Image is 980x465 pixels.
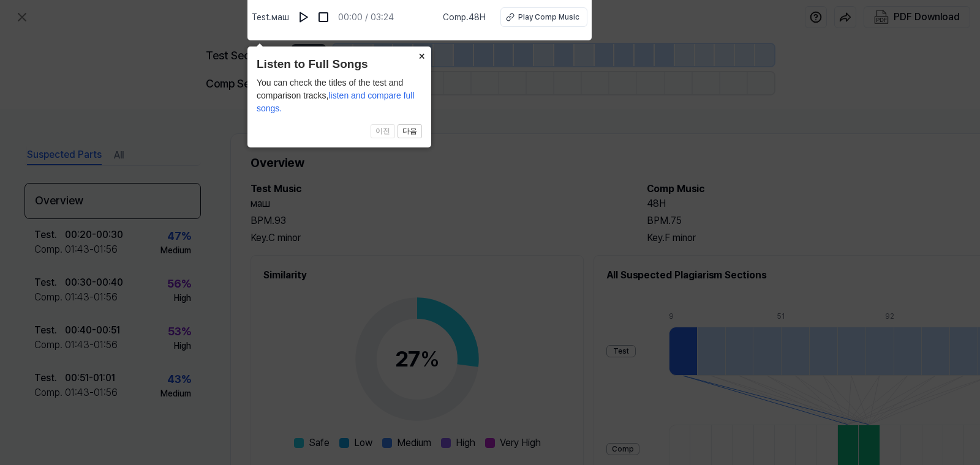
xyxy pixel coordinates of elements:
header: Listen to Full Songs [257,56,422,73]
div: 00:00 / 03:24 [338,11,394,24]
button: Play Comp Music [500,7,587,27]
button: 다음 [398,124,422,139]
span: Test . маш [252,11,289,24]
button: Close [412,46,431,64]
img: play [298,11,310,23]
div: Play Comp Music [518,12,579,23]
span: Comp . 48H [443,11,486,24]
div: You can check the titles of the test and comparison tracks, [257,76,422,115]
span: listen and compare full songs. [257,91,415,113]
img: stop [317,11,330,23]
